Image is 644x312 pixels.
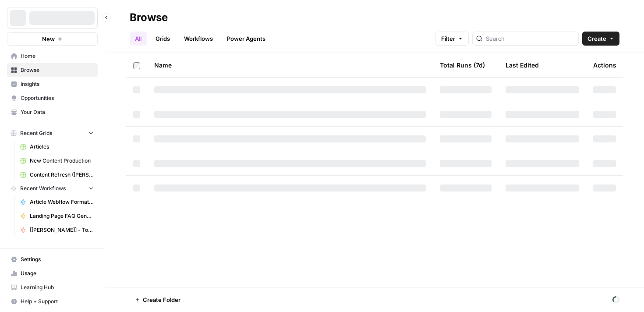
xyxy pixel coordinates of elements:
[130,32,147,46] a: All
[16,140,98,154] a: Articles
[441,34,455,43] span: Filter
[506,53,539,77] div: Last Edited
[30,212,94,220] span: Landing Page FAQ Generator
[486,34,575,43] input: Search
[179,32,218,46] a: Workflows
[21,108,94,116] span: Your Data
[16,154,98,168] a: New Content Production
[21,52,94,60] span: Home
[30,143,94,151] span: Articles
[21,269,94,277] span: Usage
[435,32,469,46] button: Filter
[16,168,98,182] a: Content Refresh ([PERSON_NAME])
[16,209,98,223] a: Landing Page FAQ Generator
[130,11,168,25] div: Browse
[30,157,94,165] span: New Content Production
[21,66,94,74] span: Browse
[593,53,616,77] div: Actions
[7,294,98,308] button: Help + Support
[42,35,55,43] span: New
[587,34,606,43] span: Create
[7,49,98,63] a: Home
[7,127,98,140] button: Recent Grids
[30,171,94,179] span: Content Refresh ([PERSON_NAME])
[21,255,94,263] span: Settings
[150,32,175,46] a: Grids
[222,32,271,46] a: Power Agents
[7,252,98,266] a: Settings
[440,53,485,77] div: Total Runs (7d)
[7,91,98,105] a: Opportunities
[7,63,98,77] a: Browse
[16,195,98,209] a: Article Webflow Formatter
[20,184,66,192] span: Recent Workflows
[143,295,180,304] span: Create Folder
[20,129,52,137] span: Recent Grids
[30,198,94,206] span: Article Webflow Formatter
[21,80,94,88] span: Insights
[130,293,186,307] button: Create Folder
[7,280,98,294] a: Learning Hub
[16,223,98,237] a: [[PERSON_NAME]] - Tools & Features Pages Refreshe - [MAIN WORKFLOW]
[582,32,619,46] button: Create
[30,226,94,234] span: [[PERSON_NAME]] - Tools & Features Pages Refreshe - [MAIN WORKFLOW]
[21,94,94,102] span: Opportunities
[7,182,98,195] button: Recent Workflows
[7,105,98,119] a: Your Data
[21,284,94,291] span: Learning Hub
[21,298,94,305] span: Help + Support
[7,266,98,280] a: Usage
[154,53,426,77] div: Name
[7,32,98,46] button: New
[7,77,98,91] a: Insights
